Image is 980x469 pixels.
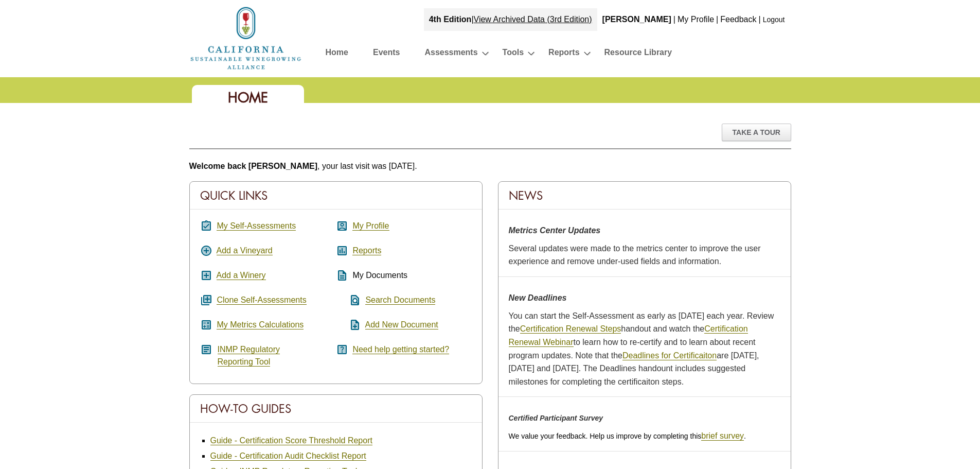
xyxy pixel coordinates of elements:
[722,124,791,141] div: Take A Tour
[352,221,389,231] a: My Profile
[548,45,579,63] a: Reports
[365,320,438,329] a: Add New Document
[189,5,302,71] img: logo_cswa2x.png
[509,324,748,347] a: Certification Renewal Webinar
[678,15,714,24] a: My Profile
[336,220,348,232] i: account_box
[336,245,348,257] i: assessment
[190,182,482,210] div: Quick Links
[218,345,280,367] a: INMP RegulatoryReporting Tool
[429,15,472,24] strong: 4th Edition
[228,89,268,107] span: Home
[701,431,744,441] a: brief survey
[189,160,791,173] p: , your last visit was [DATE].
[424,45,477,63] a: Assessments
[509,244,761,266] span: Several updates were made to the metrics center to improve the user experience and remove under-u...
[200,343,212,356] i: article
[720,15,756,24] a: Feedback
[498,182,791,210] div: News
[509,309,780,389] p: You can start the Self-Assessment as early as [DATE] each year. Review the handout and watch the ...
[715,8,719,31] div: |
[352,345,449,354] a: Need help getting started?
[520,324,621,334] a: Certification Renewal Steps
[217,320,304,329] a: My Metrics Calculations
[672,8,676,31] div: |
[509,293,567,302] strong: New Deadlines
[200,269,212,282] i: add_box
[503,45,524,63] a: Tools
[200,245,212,257] i: add_circle
[474,15,592,24] a: View Archived Data (3rd Edition)
[217,296,306,305] a: Clone Self-Assessments
[210,436,372,445] a: Guide - Certification Score Threshold Report
[200,220,212,232] i: assignment_turned_in
[602,15,671,24] b: [PERSON_NAME]
[217,271,266,280] a: Add a Winery
[509,226,601,235] strong: Metrics Center Updates
[336,343,348,356] i: help_center
[763,15,785,24] a: Logout
[336,319,361,331] i: note_add
[336,294,361,306] i: find_in_page
[189,162,318,170] b: Welcome back [PERSON_NAME]
[352,246,381,255] a: Reports
[189,33,302,42] a: Home
[758,8,762,31] div: |
[200,319,212,331] i: calculate
[373,45,400,63] a: Events
[190,395,482,423] div: How-To Guides
[200,294,212,306] i: queue
[604,45,672,63] a: Resource Library
[509,432,746,440] span: We value your feedback. Help us improve by completing this .
[210,451,366,461] a: Guide - Certification Audit Checklist Report
[336,269,348,282] i: description
[365,296,435,305] a: Search Documents
[622,351,717,360] a: Deadlines for Certificaiton
[217,221,296,231] a: My Self-Assessments
[217,246,273,255] a: Add a Vineyard
[352,271,407,280] span: My Documents
[326,45,348,63] a: Home
[424,8,597,31] div: |
[509,414,603,422] em: Certified Participant Survey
